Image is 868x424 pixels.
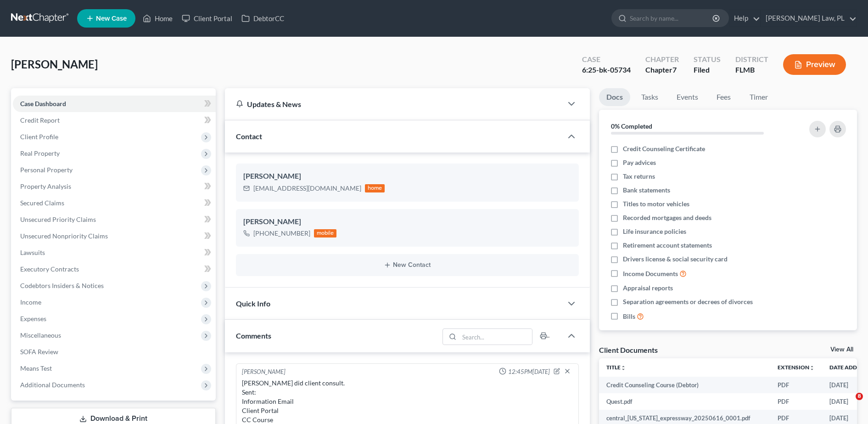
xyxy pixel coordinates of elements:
span: Case Dashboard [20,100,66,107]
a: Executory Contracts [13,261,216,277]
span: Secured Claims [20,199,64,207]
span: Recorded mortgages and deeds [623,213,711,222]
span: Tax returns [623,172,655,181]
span: Codebtors Insiders & Notices [20,282,104,289]
div: Status [694,54,721,65]
span: Means Test [20,364,52,372]
span: 12:45PM[DATE] [508,367,550,376]
span: Unsecured Nonpriority Claims [20,232,108,240]
span: Income [20,298,41,306]
a: Titleunfold_more [606,364,626,371]
span: Additional Documents [20,381,85,389]
span: Real Property [20,149,60,157]
strong: 0% Completed [611,122,652,130]
span: Comments [236,331,271,340]
td: PDF [770,377,822,393]
a: Help [729,10,760,27]
span: Appraisal reports [623,283,673,293]
span: Miscellaneous [20,331,61,339]
a: Docs [599,88,630,106]
a: Property Analysis [13,178,216,195]
div: Chapter [645,65,679,75]
a: Unsecured Nonpriority Claims [13,228,216,244]
div: [PERSON_NAME] [242,367,286,377]
button: New Contact [243,261,571,269]
span: Separation agreements or decrees of divorces [623,297,753,306]
div: Chapter [645,54,679,65]
span: SOFA Review [20,348,58,356]
span: Unsecured Priority Claims [20,215,96,223]
span: Drivers license & social security card [623,254,728,264]
span: Titles to motor vehicles [623,199,689,209]
input: Search by name... [630,10,714,27]
a: Secured Claims [13,195,216,211]
a: Credit Report [13,112,216,129]
div: home [365,184,385,192]
span: Client Profile [20,133,58,141]
a: Home [138,10,177,27]
div: mobile [314,229,337,237]
a: [PERSON_NAME] Law, PL [761,10,857,27]
span: Contact [236,132,262,141]
a: View All [830,346,853,353]
td: PDF [770,393,822,410]
div: Updates & News [236,99,551,109]
span: 8 [856,393,863,400]
span: Personal Property [20,166,73,174]
span: Credit Report [20,116,60,124]
div: [PERSON_NAME] [243,171,571,182]
div: [PERSON_NAME] [243,216,571,227]
div: Filed [694,65,721,75]
span: Bank statements [623,186,670,195]
div: Case [582,54,631,65]
span: [PERSON_NAME] [11,57,98,71]
div: 6:25-bk-05734 [582,65,631,75]
span: Credit Counseling Certificate [623,144,705,153]
td: Quest.pdf [599,393,770,410]
a: Unsecured Priority Claims [13,211,216,228]
div: District [735,54,768,65]
a: DebtorCC [237,10,289,27]
input: Search... [459,329,532,345]
span: Lawsuits [20,249,45,256]
div: [PHONE_NUMBER] [253,229,310,238]
a: Client Portal [177,10,237,27]
span: Retirement account statements [623,241,712,250]
a: Tasks [634,88,666,106]
div: FLMB [735,65,768,75]
iframe: Intercom live chat [837,393,859,415]
a: Timer [742,88,775,106]
a: Case Dashboard [13,96,216,112]
a: SOFA Review [13,344,216,360]
span: Income Documents [623,269,678,278]
button: Preview [783,54,846,75]
div: [EMAIL_ADDRESS][DOMAIN_NAME] [253,184,361,193]
span: Executory Contracts [20,265,79,273]
span: Life insurance policies [623,227,686,236]
a: Extensionunfold_more [778,364,815,371]
span: Bills [623,312,635,321]
i: unfold_more [621,365,626,371]
span: Pay advices [623,158,656,167]
i: unfold_more [809,365,815,371]
a: Fees [709,88,739,106]
span: New Case [96,15,127,22]
a: Lawsuits [13,244,216,261]
span: Property Analysis [20,182,71,190]
td: Credit Counseling Course (Debtor) [599,377,770,393]
span: 7 [672,65,677,74]
div: Client Documents [599,345,658,355]
a: Events [669,88,706,106]
span: Quick Info [236,299,270,308]
span: Expenses [20,315,46,322]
